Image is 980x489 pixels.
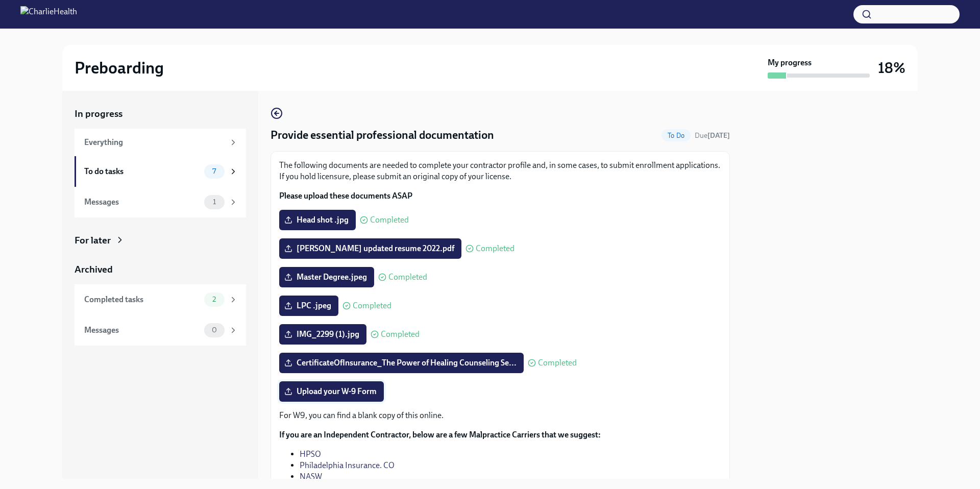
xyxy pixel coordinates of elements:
[279,353,524,373] label: CertificateOfInsurance_The Power of Healing Counseling Se...
[279,160,721,182] p: The following documents are needed to complete your contractor profile and, in some cases, to sub...
[279,296,338,316] label: LPC .jpeg
[279,410,721,421] p: For W9, you can find a blank copy of this online.
[381,330,420,338] span: Completed
[271,128,494,143] h4: Provide essential professional documentation
[206,296,222,303] span: 2
[286,301,331,311] span: LPC .jpeg
[75,156,246,187] a: To do tasks7
[84,294,200,305] div: Completed tasks
[279,381,384,402] label: Upload your W-9 Form
[75,315,246,346] a: Messages0
[75,129,246,156] a: Everything
[84,325,200,336] div: Messages
[20,6,77,22] img: CharlieHealth
[538,359,577,367] span: Completed
[279,430,601,439] strong: If you are an Independent Contractor, below are a few Malpractice Carriers that we suggest:
[286,329,359,339] span: IMG_2299 (1).jpg
[286,215,349,225] span: Head shot .jpg
[661,132,691,139] span: To Do
[286,358,517,368] span: CertificateOfInsurance_The Power of Healing Counseling Se...
[279,267,374,287] label: Master Degree.jpeg
[279,210,356,230] label: Head shot .jpg
[695,131,730,140] span: October 7th, 2025 08:00
[878,59,905,77] h3: 18%
[207,198,222,206] span: 1
[286,272,367,282] span: Master Degree.jpeg
[768,57,812,68] strong: My progress
[279,324,366,345] label: IMG_2299 (1).jpg
[75,234,111,247] div: For later
[279,238,461,259] label: [PERSON_NAME] updated resume 2022.pdf
[84,166,200,177] div: To do tasks
[707,131,730,140] strong: [DATE]
[75,284,246,315] a: Completed tasks2
[353,302,391,310] span: Completed
[75,234,246,247] a: For later
[75,107,246,120] a: In progress
[388,273,427,281] span: Completed
[370,216,409,224] span: Completed
[476,244,514,253] span: Completed
[300,460,395,470] a: Philadelphia Insurance. CO
[206,326,223,334] span: 0
[279,191,412,201] strong: Please upload these documents ASAP
[84,137,225,148] div: Everything
[75,58,164,78] h2: Preboarding
[300,449,321,459] a: HPSO
[84,197,200,208] div: Messages
[206,167,222,175] span: 7
[75,187,246,217] a: Messages1
[695,131,730,140] span: Due
[286,243,454,254] span: [PERSON_NAME] updated resume 2022.pdf
[300,472,322,481] a: NASW
[75,263,246,276] a: Archived
[286,386,377,397] span: Upload your W-9 Form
